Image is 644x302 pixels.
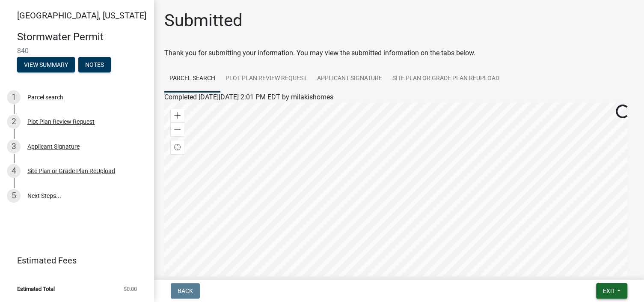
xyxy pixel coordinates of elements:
wm-modal-confirm: Summary [17,62,75,69]
div: Site Plan or Grade Plan ReUpload [27,168,115,174]
button: Notes [78,57,111,72]
div: 2 [7,115,21,129]
div: Thank you for submitting your information. You may view the submitted information on the tabs below. [164,48,634,58]
button: View Summary [17,57,75,72]
a: Estimated Fees [7,252,140,269]
span: 840 [17,47,137,55]
a: Site Plan or Grade Plan ReUpload [387,65,505,93]
span: Completed [DATE][DATE] 2:01 PM EDT by milakishomes [164,93,333,101]
div: Parcel search [27,94,63,100]
a: Applicant Signature [312,65,387,93]
span: $0.00 [124,286,137,292]
span: Exit [603,287,615,294]
wm-modal-confirm: Notes [78,62,111,69]
a: Parcel search [164,65,220,93]
div: Plot Plan Review Request [27,119,95,125]
div: Zoom in [171,109,184,123]
div: Applicant Signature [27,144,80,150]
div: Find my location [171,141,184,154]
button: Exit [596,283,627,299]
div: 5 [7,189,21,203]
div: 1 [7,90,21,104]
button: Back [171,283,200,299]
div: 4 [7,164,21,178]
h4: Stormwater Permit [17,31,147,43]
a: Plot Plan Review Request [220,65,312,93]
span: Back [178,287,193,294]
span: [GEOGRAPHIC_DATA], [US_STATE] [17,10,146,21]
div: 3 [7,140,21,153]
div: Zoom out [171,123,184,136]
span: Estimated Total [17,286,55,292]
h1: Submitted [164,10,243,31]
